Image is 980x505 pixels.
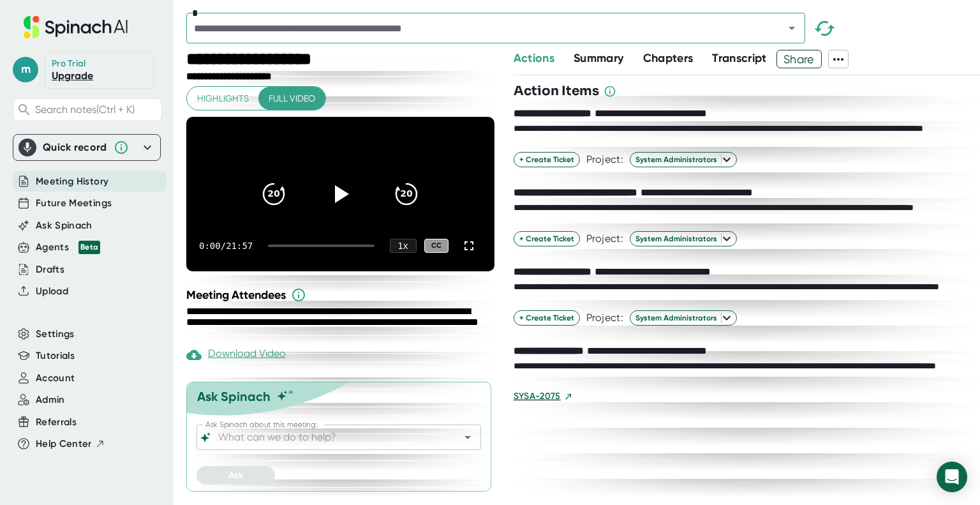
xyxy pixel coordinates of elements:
button: Ask [197,466,275,485]
button: + Create Ticket [514,310,580,326]
button: Admin [36,393,65,407]
span: Chapters [643,51,694,65]
div: Pro Trial [52,58,88,70]
button: Account [36,371,75,386]
button: Open [459,428,477,446]
button: Settings [36,327,75,342]
button: Share [776,50,822,68]
span: SYSA-2075 [514,389,561,403]
button: Future Meetings [36,196,112,211]
div: Quick record [19,135,155,160]
button: Summary [574,50,623,67]
span: + Create Ticket [519,233,574,245]
button: System Administrators [630,310,737,326]
span: Search notes (Ctrl + K) [35,103,135,116]
button: Tutorials [36,349,75,363]
span: System Administrators [635,154,731,165]
div: Beta [78,241,100,254]
button: Open [783,19,801,37]
button: Upload [36,284,68,299]
button: Help Center [36,437,105,451]
div: CC [424,239,449,253]
button: Drafts [36,262,64,277]
button: + Create Ticket [514,152,580,167]
div: Meeting Attendees [186,287,498,303]
div: Paid feature [186,347,286,363]
span: Highlights [197,91,249,107]
span: System Administrators [635,233,731,245]
div: Project: [586,232,623,245]
div: Project: [586,312,623,324]
h3: Action Items [514,82,599,101]
div: Quick record [43,141,107,154]
button: Agents Beta [36,240,100,255]
button: Referrals [36,415,77,430]
button: Transcript [712,50,767,67]
button: Chapters [643,50,694,67]
button: Full video [258,87,325,110]
span: Full video [269,91,315,107]
div: Project: [586,153,623,166]
span: Summary [574,51,623,65]
span: m [13,57,38,82]
div: Open Intercom Messenger [937,462,967,492]
a: Upgrade [52,70,93,82]
input: What can we do to help? [216,428,440,446]
span: + Create Ticket [519,154,574,165]
span: Transcript [712,51,767,65]
span: Ask [228,470,243,481]
button: + Create Ticket [514,231,580,246]
span: System Administrators [635,312,731,324]
button: Meeting History [36,174,108,189]
div: 0:00 / 21:57 [199,241,253,251]
button: System Administrators [630,231,737,246]
span: Share [777,48,821,70]
span: Actions [514,51,554,65]
button: Highlights [187,87,259,110]
div: 1 x [390,239,417,253]
button: System Administrators [630,152,737,167]
span: + Create Ticket [519,312,574,324]
div: Agents [36,240,100,255]
button: Actions [514,50,554,67]
button: Ask Spinach [36,218,93,233]
button: SYSA-2075 [514,389,573,403]
span: Help Center [36,437,92,451]
div: Ask Spinach [197,389,271,404]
